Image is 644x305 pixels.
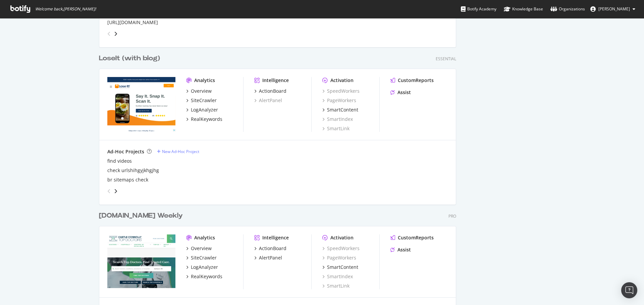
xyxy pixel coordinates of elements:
div: Assist [397,246,411,253]
a: SiteCrawler [186,254,217,261]
div: CustomReports [398,77,434,84]
a: CustomReports [390,234,434,241]
div: Analytics [194,77,215,84]
div: Assist [397,89,411,96]
a: SmartLink [322,125,350,132]
button: [PERSON_NAME] [585,4,641,14]
div: LogAnalyzer [191,106,218,113]
div: SmartContent [327,264,358,271]
a: check urlshihgyjkhgjhg [107,167,159,174]
a: AlertPanel [254,254,282,261]
div: ActionBoard [259,88,286,94]
div: [DOMAIN_NAME] Weekly [99,211,183,221]
a: br sitemaps check [107,176,148,183]
a: SiteCrawler [186,97,217,104]
a: ActionBoard [254,88,286,94]
div: angle-left [105,28,113,39]
div: Analytics [194,234,215,241]
div: Intelligence [262,77,289,84]
div: LoseIt (with blog) [99,54,160,63]
a: RealKeywords [186,273,222,280]
span: Welcome back, [PERSON_NAME] ! [35,6,96,12]
a: SmartContent [322,264,358,271]
a: CustomReports [390,77,434,84]
div: Activation [330,77,354,84]
a: New Ad-Hoc Project [157,149,199,154]
a: Assist [390,246,411,253]
a: SpeedWorkers [322,245,360,252]
div: Pro [448,213,456,219]
a: Assist [390,89,411,96]
div: RealKeywords [191,273,222,280]
div: Ad-Hoc Projects [107,148,144,155]
div: angle-right [113,188,118,195]
div: Botify Academy [461,6,496,12]
div: Overview [191,88,212,94]
div: ActionBoard [259,245,286,252]
a: RealKeywords [186,116,222,123]
a: LogAnalyzer [186,106,218,113]
div: SiteCrawler [191,97,217,104]
a: [URL][DOMAIN_NAME] [107,19,158,26]
a: SmartLink [322,283,350,289]
div: CustomReports [398,234,434,241]
a: ActionBoard [254,245,286,252]
div: RealKeywords [191,116,222,123]
div: Overview [191,245,212,252]
a: AlertPanel [254,97,282,104]
a: Overview [186,245,212,252]
a: PageWorkers [322,254,356,261]
a: SmartIndex [322,273,353,280]
div: Open Intercom Messenger [621,282,637,298]
span: Bill Elward [598,6,630,12]
div: AlertPanel [259,254,282,261]
div: Intelligence [262,234,289,241]
div: SmartContent [327,106,358,113]
div: Activation [330,234,354,241]
a: LoseIt (with blog) [99,54,163,63]
a: PageWorkers [322,97,356,104]
div: Organizations [550,6,585,12]
a: [DOMAIN_NAME] Weekly [99,211,185,221]
a: find videos [107,158,132,164]
a: Overview [186,88,212,94]
div: angle-right [113,30,118,37]
img: hopetocope.com [107,77,175,131]
div: angle-left [105,186,113,197]
div: Knowledge Base [504,6,543,12]
a: LogAnalyzer [186,264,218,271]
div: LogAnalyzer [191,264,218,271]
a: SmartContent [322,106,358,113]
div: New Ad-Hoc Project [162,149,199,154]
a: SmartIndex [322,116,353,123]
img: castleconnolly.com [107,234,175,289]
div: SiteCrawler [191,254,217,261]
div: Essential [436,56,456,62]
a: SpeedWorkers [322,88,360,94]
